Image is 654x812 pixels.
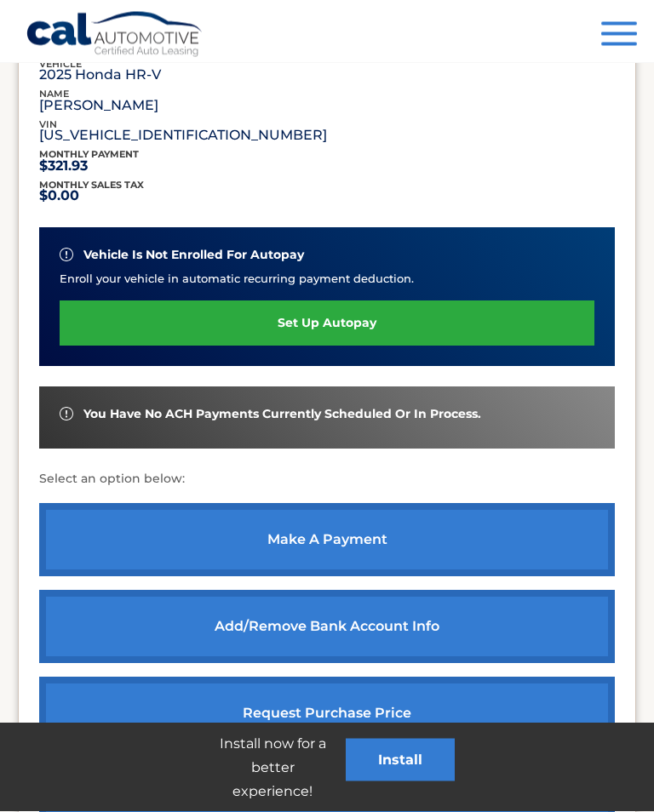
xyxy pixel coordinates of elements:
[601,22,637,50] button: Menu
[60,271,594,288] p: Enroll your vehicle in automatic recurring payment deduction.
[39,89,69,100] span: name
[83,408,481,422] span: You have no ACH payments currently scheduled or in process.
[39,470,615,490] p: Select an option below:
[39,678,615,751] a: request purchase price
[39,102,158,111] p: [PERSON_NAME]
[199,732,346,803] p: Install now for a better experience!
[39,71,161,80] p: 2025 Honda HR-V
[39,119,57,131] span: vin
[39,591,615,664] a: Add/Remove bank account info
[39,180,144,192] span: Monthly sales Tax
[39,132,327,140] p: [US_VEHICLE_IDENTIFICATION_NUMBER]
[60,249,73,262] img: alert-white.svg
[26,11,204,60] a: Cal Automotive
[39,192,144,201] p: $0.00
[39,163,139,171] p: $321.93
[39,149,139,161] span: Monthly Payment
[60,301,594,346] a: set up autopay
[346,739,455,781] button: Install
[39,504,615,577] a: make a payment
[83,249,304,263] span: vehicle is not enrolled for autopay
[60,408,73,421] img: alert-white.svg
[39,59,82,71] span: vehicle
